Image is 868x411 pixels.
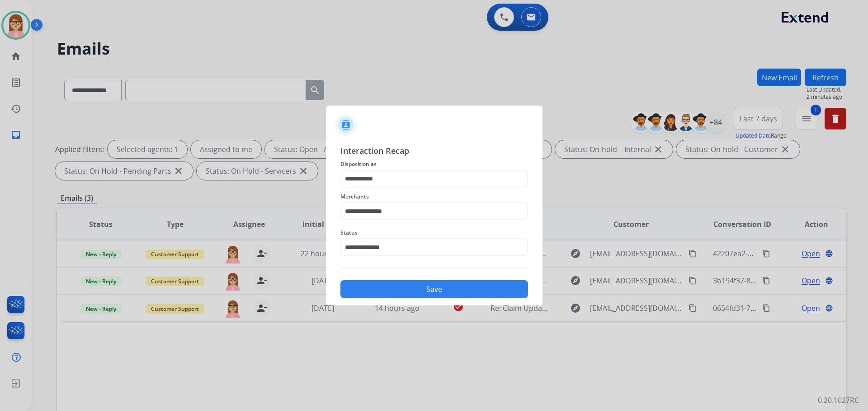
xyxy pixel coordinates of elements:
img: contact-recap-line.svg [340,267,528,268]
button: Save [340,280,528,298]
span: Interaction Recap [340,144,528,159]
span: Disposition as [340,159,528,170]
p: 0.20.1027RC [818,395,859,406]
span: Status [340,227,528,238]
img: contactIcon [335,114,357,136]
span: Merchants [340,191,528,202]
